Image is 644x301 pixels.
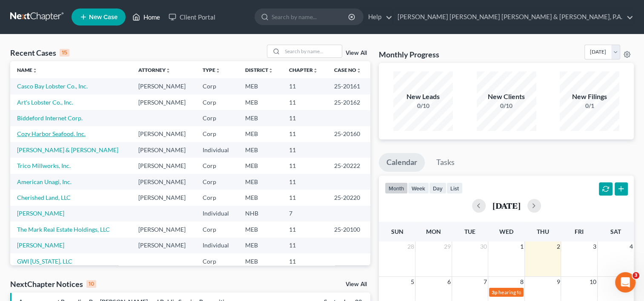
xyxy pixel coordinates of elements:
td: [PERSON_NAME] [132,94,196,110]
span: 7 [483,277,488,287]
span: 30 [479,241,488,252]
td: 11 [282,190,327,205]
td: [PERSON_NAME] [132,238,196,253]
td: 11 [282,94,327,110]
div: 15 [60,49,69,57]
h3: Monthly Progress [379,49,439,60]
td: 11 [282,110,327,126]
td: Corp [196,253,238,269]
a: Districtunfold_more [245,67,273,73]
a: Calendar [379,153,425,172]
td: [PERSON_NAME] [132,221,196,237]
td: [PERSON_NAME] [132,126,196,142]
a: [PERSON_NAME] [17,210,64,217]
td: Corp [196,221,238,237]
iframe: Intercom live chat [615,272,635,292]
td: 25-20100 [327,221,370,237]
td: Individual [196,142,238,158]
td: Corp [196,126,238,142]
td: Individual [196,238,238,253]
td: 25-20220 [327,190,370,205]
a: Cozy Harbor Seafood, Inc. [17,130,86,137]
td: 25-20160 [327,126,370,142]
td: Corp [196,158,238,173]
span: Fri [575,228,584,235]
div: 10 [86,280,96,288]
td: 25-20162 [327,94,370,110]
a: Attorneyunfold_more [138,67,171,73]
button: list [447,182,463,194]
span: Mon [426,228,441,235]
td: MEB [238,174,283,190]
a: View All [346,281,367,287]
i: unfold_more [32,68,37,73]
input: Search by name... [282,45,342,57]
td: 11 [282,142,327,158]
div: 0/1 [560,102,619,110]
td: MEB [238,126,283,142]
a: Cherished Land, LLC [17,194,71,201]
span: Tue [464,228,475,235]
button: week [408,182,429,194]
td: MEB [238,94,283,110]
button: day [429,182,447,194]
span: 9 [555,277,561,287]
td: MEB [238,221,283,237]
a: GWI [US_STATE], LLC [17,258,72,265]
a: Client Portal [164,9,220,25]
i: unfold_more [166,68,171,73]
td: MEB [238,78,283,94]
i: unfold_more [356,68,361,73]
div: 0/10 [477,102,536,110]
span: 3 [592,241,597,252]
span: 28 [406,241,415,252]
td: Corp [196,190,238,205]
td: 11 [282,253,327,269]
td: MEB [238,190,283,205]
h2: [DATE] [492,201,521,210]
a: [PERSON_NAME] [17,241,64,249]
td: 11 [282,78,327,94]
div: New Leads [393,92,453,102]
a: Chapterunfold_more [289,67,318,73]
td: MEB [238,158,283,173]
td: 7 [282,206,327,221]
span: hearing for [498,289,523,295]
td: [PERSON_NAME] [132,142,196,158]
i: unfold_more [215,68,220,73]
td: 25-20222 [327,158,370,173]
a: Tasks [429,153,462,172]
td: MEB [238,110,283,126]
td: [PERSON_NAME] [132,174,196,190]
td: NHB [238,206,283,221]
a: Home [128,9,164,25]
a: [PERSON_NAME] & [PERSON_NAME] [17,146,118,153]
div: NextChapter Notices [10,279,96,289]
span: 4 [629,241,634,252]
span: 1 [519,241,524,252]
div: Recent Cases [10,48,69,58]
input: Search by name... [272,9,349,25]
td: Corp [196,110,238,126]
td: 11 [282,221,327,237]
span: 6 [447,277,452,287]
td: [PERSON_NAME] [132,78,196,94]
td: [PERSON_NAME] [132,190,196,205]
span: 10 [589,277,597,287]
span: 29 [443,241,452,252]
span: Thu [537,228,549,235]
a: Art's Lobster Co., Inc. [17,99,73,106]
div: 0/10 [393,102,453,110]
span: 3p [492,289,498,295]
td: 25-20161 [327,78,370,94]
a: Typeunfold_more [203,67,220,73]
td: 11 [282,238,327,253]
a: [PERSON_NAME] [PERSON_NAME] [PERSON_NAME] & [PERSON_NAME], P.A. [393,9,633,25]
span: Wed [499,228,513,235]
span: 3 [633,272,639,279]
a: The Mark Real Estate Holdings, LLC [17,226,110,233]
td: Individual [196,206,238,221]
a: View All [346,50,367,56]
span: Sun [391,228,404,235]
span: 8 [519,277,524,287]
